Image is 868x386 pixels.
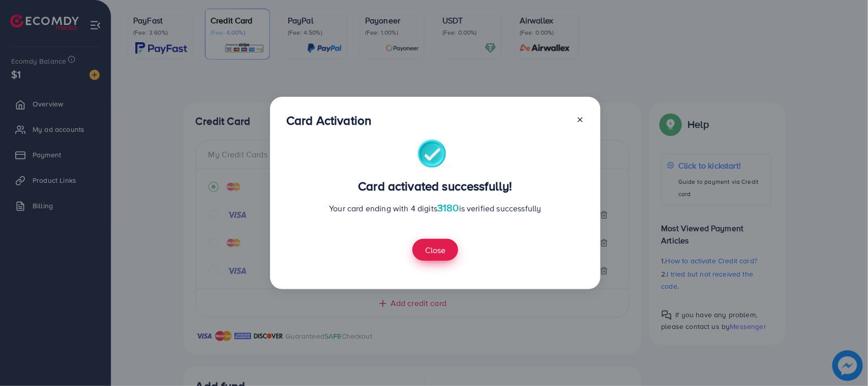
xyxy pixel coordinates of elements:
span: 3180 [437,200,459,215]
p: Your card ending with 4 digits is verified successfully [286,202,584,214]
h3: Card Activation [286,113,371,128]
h3: Card activated successfully! [286,179,584,194]
img: success [417,140,454,171]
button: Close [412,239,458,261]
